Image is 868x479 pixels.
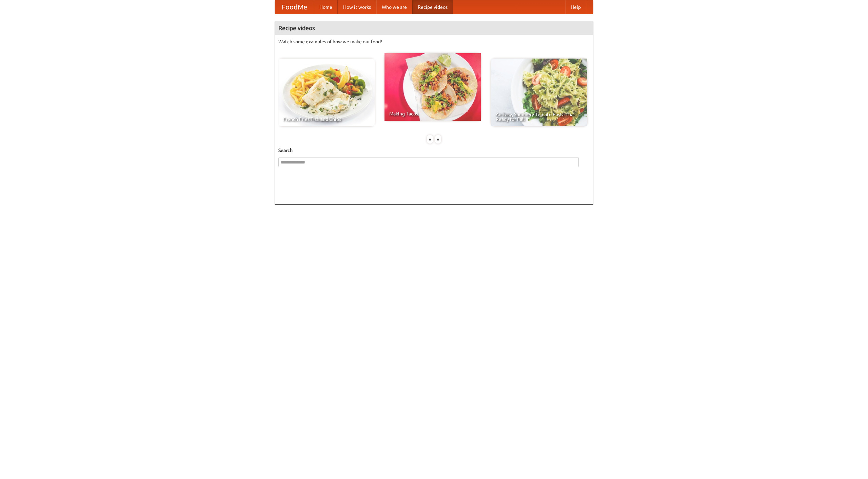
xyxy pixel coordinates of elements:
[278,147,590,154] h5: Search
[376,0,412,14] a: Who we are
[314,0,338,14] a: Home
[496,112,583,122] span: An Easy, Summery Tomato Pasta That's Ready for Fall
[491,59,587,126] a: An Easy, Summery Tomato Pasta That's Ready for Fall
[283,117,370,122] span: French Fries Fish and Chips
[275,0,314,14] a: FoodMe
[275,21,593,35] h4: Recipe videos
[278,38,590,45] p: Watch some examples of how we make our food!
[389,111,476,116] span: Making Tacos
[565,0,586,14] a: Help
[278,59,375,126] a: French Fries Fish and Chips
[384,53,481,121] a: Making Tacos
[338,0,376,14] a: How it works
[435,135,441,144] div: »
[412,0,453,14] a: Recipe videos
[427,135,433,144] div: «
